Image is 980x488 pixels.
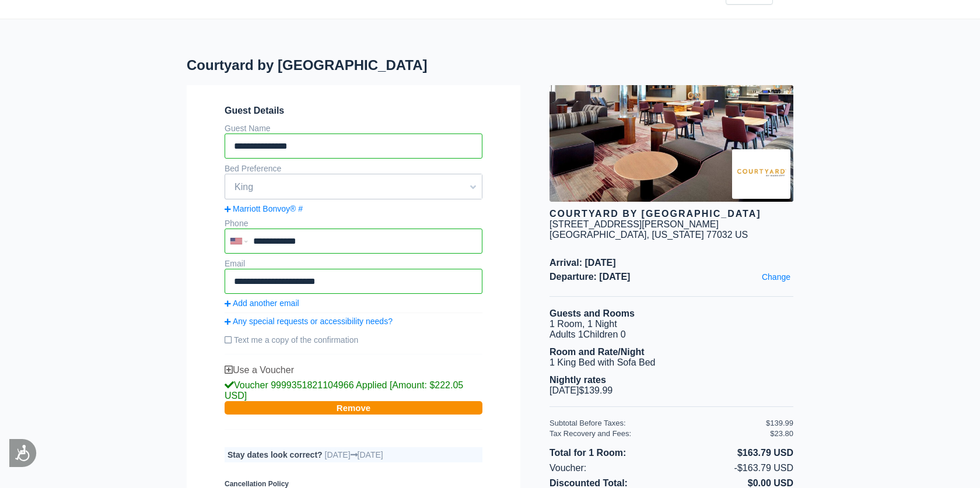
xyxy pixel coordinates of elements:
[225,317,482,326] a: Any special requests or accessibility needs?
[549,272,793,282] span: Departure: [DATE]
[549,385,793,396] li: [DATE] $139.99
[735,230,748,240] span: US
[225,299,482,308] a: Add another email
[225,480,482,488] b: Cancellation Policy
[549,357,793,368] li: 1 King Bed with Sofa Bed
[549,445,671,461] li: Total for 1 Room:
[766,419,793,427] div: $139.99
[225,177,482,197] span: King
[549,419,766,427] div: Subtotal Before Taxes:
[225,401,482,415] button: Remove
[549,347,645,357] b: Room and Rate/Night
[226,230,250,252] div: United States: +1
[549,209,793,219] div: Courtyard by [GEOGRAPHIC_DATA]
[325,450,383,459] span: [DATE] [DATE]
[671,445,793,461] li: $163.79 USD
[549,461,671,476] li: Voucher:
[583,329,626,339] span: Children 0
[549,319,793,329] li: 1 Room, 1 Night
[549,230,649,240] span: [GEOGRAPHIC_DATA],
[225,219,248,228] label: Phone
[549,375,606,385] b: Nightly rates
[652,230,703,240] span: [US_STATE]
[225,106,482,116] span: Guest Details
[549,329,793,340] li: Adults 1
[225,124,271,133] label: Guest Name
[225,365,482,375] div: Use a Voucher
[549,258,793,268] span: Arrival: [DATE]
[770,429,793,438] div: $23.80
[225,204,482,213] a: Marriott Bonvoy® #
[187,57,549,73] h1: Courtyard by [GEOGRAPHIC_DATA]
[225,164,281,173] label: Bed Preference
[225,331,482,349] label: Text me a copy of the confirmation
[732,149,790,199] img: Brand logo for Courtyard by Marriott Houston Intercontinental Airport
[671,461,793,476] li: -$163.79 USD
[706,230,733,240] span: 77032
[549,219,719,230] div: [STREET_ADDRESS][PERSON_NAME]
[225,380,463,401] span: Voucher 9999351821104966 Applied [Amount: $222.05 USD]
[549,85,793,202] img: hotel image
[225,259,245,268] label: Email
[228,450,323,459] b: Stay dates look correct?
[759,269,793,285] a: Change
[549,429,766,438] div: Tax Recovery and Fees:
[549,308,635,318] b: Guests and Rooms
